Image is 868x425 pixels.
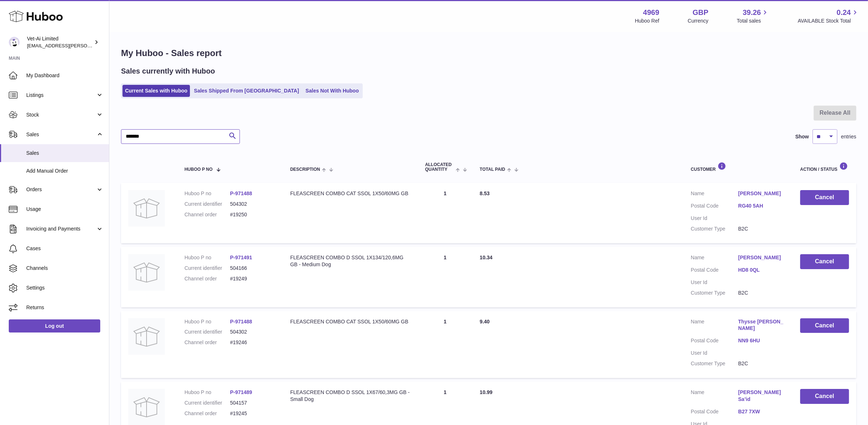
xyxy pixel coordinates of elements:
[691,279,738,286] dt: User Id
[290,167,320,172] span: Description
[635,17,659,24] div: Huboo Ref
[184,201,230,208] dt: Current identifier
[27,43,146,48] span: [EMAIL_ADDRESS][PERSON_NAME][DOMAIN_NAME]
[691,190,738,199] dt: Name
[290,190,410,197] div: FLEASCREEN COMBO CAT SSOL 1X50/60MG GB
[691,350,738,357] dt: User Id
[738,267,786,274] a: HD8 0QL
[738,225,786,232] dd: B2C
[691,267,738,275] dt: Postal Code
[230,201,276,208] dd: 504302
[26,304,104,311] span: Returns
[230,389,252,395] a: P-971489
[738,318,786,332] a: Thysse [PERSON_NAME]
[800,162,849,172] div: Action / Status
[230,255,252,260] a: P-971491
[691,318,738,334] dt: Name
[691,162,786,172] div: Customer
[800,389,849,404] button: Cancel
[27,35,93,49] div: Vet-Ai Limited
[9,319,100,332] a: Log out
[230,275,276,282] dd: #19249
[691,225,738,232] dt: Customer Type
[26,72,104,79] span: My Dashboard
[184,275,230,282] dt: Channel order
[418,311,472,378] td: 1
[798,8,859,24] a: 0.24 AVAILABLE Stock Total
[837,8,851,17] span: 0.24
[128,318,165,355] img: no-photo.jpg
[121,47,856,59] h1: My Huboo - Sales report
[798,17,859,24] span: AVAILABLE Stock Total
[691,202,738,211] dt: Postal Code
[303,85,361,97] a: Sales Not With Huboo
[738,408,786,415] a: B27 7XW
[738,389,786,403] a: [PERSON_NAME] Sa’id
[691,215,738,222] dt: User Id
[184,389,230,396] dt: Huboo P no
[737,8,769,24] a: 39.26 Total sales
[738,190,786,197] a: [PERSON_NAME]
[643,8,659,17] strong: 4969
[26,186,96,193] span: Orders
[26,92,96,99] span: Listings
[184,190,230,197] dt: Huboo P no
[691,408,738,417] dt: Postal Code
[26,150,104,157] span: Sales
[230,190,252,196] a: P-971488
[800,190,849,205] button: Cancel
[418,247,472,307] td: 1
[738,290,786,296] dd: B2C
[26,225,96,232] span: Invoicing and Payments
[184,339,230,346] dt: Channel order
[425,162,454,172] span: ALLOCATED Quantity
[184,328,230,335] dt: Current identifier
[230,265,276,272] dd: 504166
[693,8,708,17] strong: GBP
[26,131,96,138] span: Sales
[737,17,769,24] span: Total sales
[230,339,276,346] dd: #19246
[691,337,738,346] dt: Postal Code
[290,254,410,268] div: FLEASCREEN COMBO D SSOL 1X134/120,6MG GB - Medium Dog
[738,254,786,261] a: [PERSON_NAME]
[26,245,104,252] span: Cases
[691,254,738,263] dt: Name
[26,265,104,272] span: Channels
[191,85,301,97] a: Sales Shipped From [GEOGRAPHIC_DATA]
[800,318,849,333] button: Cancel
[26,168,104,174] span: Add Manual Order
[230,319,252,324] a: P-971488
[122,85,190,97] a: Current Sales with Huboo
[184,400,230,406] dt: Current identifier
[738,337,786,344] a: NN9 6HU
[230,328,276,335] dd: 504302
[480,167,505,172] span: Total paid
[184,410,230,417] dt: Channel order
[800,254,849,269] button: Cancel
[290,318,410,325] div: FLEASCREEN COMBO CAT SSOL 1X50/60MG GB
[480,389,493,395] span: 10.99
[691,389,738,405] dt: Name
[184,167,213,172] span: Huboo P no
[738,202,786,209] a: RG40 5AH
[184,254,230,261] dt: Huboo P no
[841,133,856,140] span: entries
[184,265,230,272] dt: Current identifier
[128,190,165,227] img: no-photo.jpg
[290,389,410,403] div: FLEASCREEN COMBO D SSOL 1X67/60,3MG GB - Small Dog
[9,37,20,48] img: abbey.fraser-roe@vet-ai.com
[121,66,215,76] h2: Sales currently with Huboo
[480,190,490,196] span: 8.53
[184,211,230,218] dt: Channel order
[738,360,786,367] dd: B2C
[26,206,104,213] span: Usage
[795,133,809,140] label: Show
[26,284,104,291] span: Settings
[480,255,493,260] span: 10.34
[184,318,230,325] dt: Huboo P no
[691,290,738,296] dt: Customer Type
[480,319,490,324] span: 9.40
[691,360,738,367] dt: Customer Type
[26,111,96,118] span: Stock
